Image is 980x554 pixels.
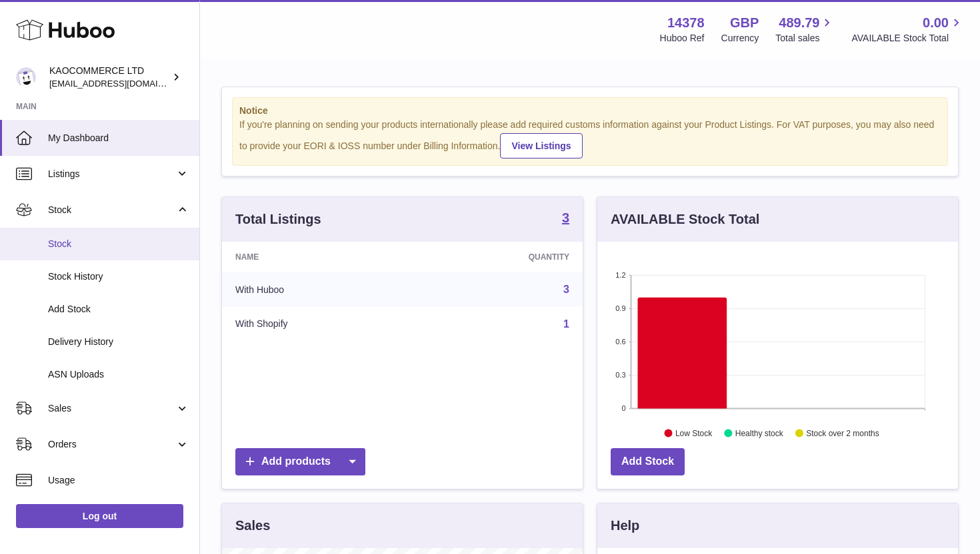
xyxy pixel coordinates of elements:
span: Delivery History [48,336,189,348]
div: Currency [721,32,759,45]
text: Low Stock [675,428,713,437]
h3: Sales [235,517,270,535]
span: Orders [48,438,175,451]
span: Stock [48,238,189,250]
text: Stock over 2 months [806,428,879,437]
text: 0 [621,404,625,412]
span: ASN Uploads [48,368,189,381]
strong: 14378 [667,14,705,32]
th: Quantity [417,242,583,272]
th: Name [222,242,417,272]
div: KAOCOMMERCE LTD [49,65,169,90]
h3: Help [611,517,639,535]
h3: AVAILABLE Stock Total [611,210,759,228]
a: Add Stock [611,448,685,475]
strong: 3 [562,211,569,224]
span: [EMAIL_ADDRESS][DOMAIN_NAME] [49,78,196,89]
span: Add Stock [48,303,189,316]
a: 3 [563,284,569,295]
span: 489.79 [779,14,819,32]
text: 0.9 [615,304,625,312]
td: With Huboo [222,272,417,307]
span: Total sales [775,32,835,45]
a: 3 [562,211,569,227]
strong: GBP [730,14,759,32]
text: 0.3 [615,371,625,379]
text: 0.6 [615,338,625,346]
img: hello@lunera.co.uk [16,67,36,87]
a: Add products [235,448,365,475]
a: 1 [563,318,569,330]
span: Sales [48,402,175,415]
span: My Dashboard [48,132,189,144]
span: AVAILABLE Stock Total [851,32,964,45]
a: Log out [16,504,183,528]
span: 0.00 [923,14,949,32]
a: View Listings [500,133,582,158]
a: 0.00 AVAILABLE Stock Total [851,14,964,45]
a: 489.79 Total sales [775,14,835,45]
strong: Notice [239,105,941,117]
text: 1.2 [615,271,625,279]
span: Stock [48,204,175,216]
text: Healthy stock [735,428,784,437]
span: Stock History [48,270,189,283]
div: Huboo Ref [660,32,705,45]
div: If you're planning on sending your products internationally please add required customs informati... [239,119,941,158]
td: With Shopify [222,307,417,342]
h3: Total Listings [235,210,321,228]
span: Listings [48,168,175,180]
span: Usage [48,474,189,487]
